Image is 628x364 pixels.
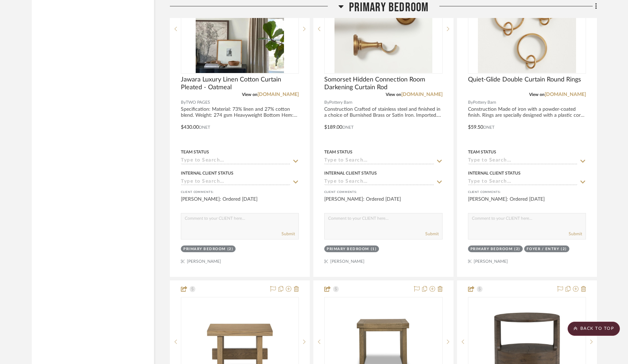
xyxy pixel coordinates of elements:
div: [PERSON_NAME]: Ordered [DATE] [468,196,586,210]
button: Submit [569,231,582,237]
div: Foyer / Entry [527,247,559,252]
span: View on [529,92,545,97]
div: (1) [371,247,377,252]
span: By [468,99,473,106]
div: Primary Bedroom [183,247,226,252]
span: By [324,99,329,106]
div: Internal Client Status [468,170,521,176]
span: View on [386,92,401,97]
span: Jawara Luxury Linen Cotton Curtain Pleated - Oatmeal [181,76,299,91]
span: Pottery Barn [329,99,352,106]
input: Type to Search… [468,179,577,186]
span: View on [242,92,257,97]
button: Submit [282,231,295,237]
input: Type to Search… [324,158,434,164]
span: Pottery Barn [473,99,496,106]
a: [DOMAIN_NAME] [401,92,443,97]
div: [PERSON_NAME]: Ordered [DATE] [324,196,442,210]
div: (2) [514,247,520,252]
scroll-to-top-button: BACK TO TOP [568,322,620,336]
span: By [181,99,186,106]
div: Internal Client Status [181,170,233,176]
div: Team Status [468,149,496,155]
input: Type to Search… [468,158,577,164]
div: Primary Bedroom [470,247,513,252]
a: [DOMAIN_NAME] [257,92,299,97]
a: [DOMAIN_NAME] [545,92,586,97]
span: TWO PAGES [186,99,210,106]
div: (2) [227,247,233,252]
input: Type to Search… [181,179,290,186]
div: (2) [561,247,567,252]
div: Primary Bedroom [327,247,369,252]
input: Type to Search… [324,179,434,186]
span: Somorset Hidden Connection Room Darkening Curtain Rod [324,76,442,91]
div: Team Status [181,149,209,155]
span: Quiet-Glide Double Curtain Round Rings [468,76,581,84]
div: Internal Client Status [324,170,377,176]
button: Submit [425,231,439,237]
div: [PERSON_NAME]: Ordered [DATE] [181,196,299,210]
input: Type to Search… [181,158,290,164]
div: Team Status [324,149,352,155]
